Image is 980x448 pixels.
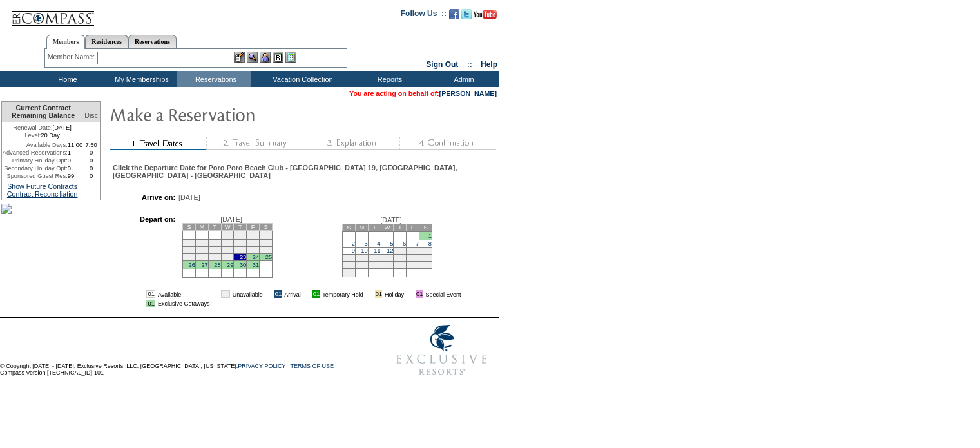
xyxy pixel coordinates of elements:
[195,223,208,230] td: M
[381,224,394,231] td: W
[439,90,497,97] a: [PERSON_NAME]
[368,224,381,231] td: T
[238,363,285,369] a: PRIVACY POLICY
[68,141,83,149] td: 11.00
[234,231,247,239] td: 2
[208,239,221,246] td: 7
[183,246,196,253] td: 12
[2,157,68,164] td: Primary Holiday Opt:
[13,124,52,131] span: Renewal Date:
[407,247,419,254] td: 14
[247,223,260,230] td: F
[234,253,247,260] td: 23
[303,137,399,150] img: step3_state1.gif
[260,231,273,239] td: 4
[206,137,303,150] img: step2_state1.gif
[233,290,263,298] td: Unavailable
[416,240,419,247] a: 7
[374,248,380,254] a: 11
[195,246,208,253] td: 13
[322,290,363,298] td: Temporary Hold
[2,122,82,131] td: [DATE]
[253,262,259,268] a: 31
[260,52,271,63] img: Impersonate
[221,253,234,260] td: 22
[68,164,83,172] td: 0
[1,204,12,214] img: Shot-46-052.jpg
[419,247,432,254] td: 15
[2,149,68,157] td: Advanced Reservations:
[177,71,251,87] td: Reservations
[227,262,233,268] a: 29
[425,71,499,87] td: Admin
[399,137,496,150] img: step4_state1.gif
[474,13,497,21] a: Subscribe to our YouTube Channel
[361,248,367,254] a: 10
[68,149,83,157] td: 1
[128,35,177,48] a: Reservations
[352,240,355,247] a: 2
[467,60,472,69] span: ::
[208,253,221,260] td: 21
[381,254,394,261] td: 19
[416,290,423,298] td: 01
[82,141,100,149] td: 7.50
[178,193,200,201] span: [DATE]
[82,149,100,157] td: 0
[85,35,128,48] a: Residences
[189,262,195,268] a: 26
[2,141,68,149] td: Available Days:
[7,182,77,190] a: Show Future Contracts
[7,190,78,198] a: Contract Reconciliation
[355,254,368,261] td: 17
[201,262,207,268] a: 27
[426,60,458,69] a: Sign Out
[82,164,100,172] td: 0
[221,246,234,253] td: 15
[24,131,41,139] span: Level:
[366,291,372,297] img: i.gif
[407,224,419,231] td: F
[48,52,97,63] div: Member Name:
[394,254,407,261] td: 20
[82,172,100,180] td: 0
[368,261,381,268] td: 25
[461,13,472,21] a: Follow us on Twitter
[119,193,175,201] td: Arrive on:
[29,71,103,87] td: Home
[419,224,432,231] td: S
[291,363,334,369] a: TERMS OF USE
[251,71,351,87] td: Vacation Collection
[208,246,221,253] td: 14
[274,290,282,298] td: 01
[214,262,220,268] a: 28
[2,131,82,141] td: 20 Day
[394,247,407,254] td: 13
[103,71,177,87] td: My Memberships
[183,253,196,260] td: 19
[234,223,247,230] td: T
[240,262,246,268] a: 30
[260,239,273,246] td: 11
[394,261,407,268] td: 27
[285,52,296,63] img: b_calculator.gif
[343,224,356,231] td: S
[183,239,196,246] td: 5
[351,71,425,87] td: Reports
[110,137,206,150] img: step1_state2.gif
[449,13,459,21] a: Become our fan on Facebook
[265,254,272,260] a: 25
[343,261,356,268] td: 23
[419,254,432,261] td: 22
[247,52,258,63] img: View
[449,9,459,19] img: Become our fan on Facebook
[343,268,356,277] td: 30
[380,216,402,224] span: [DATE]
[401,8,447,23] td: Follow Us ::
[158,290,210,298] td: Available
[221,290,229,298] td: 01
[384,318,499,382] img: Exclusive Resorts
[68,157,83,164] td: 0
[403,240,406,247] a: 6
[407,291,413,297] img: i.gif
